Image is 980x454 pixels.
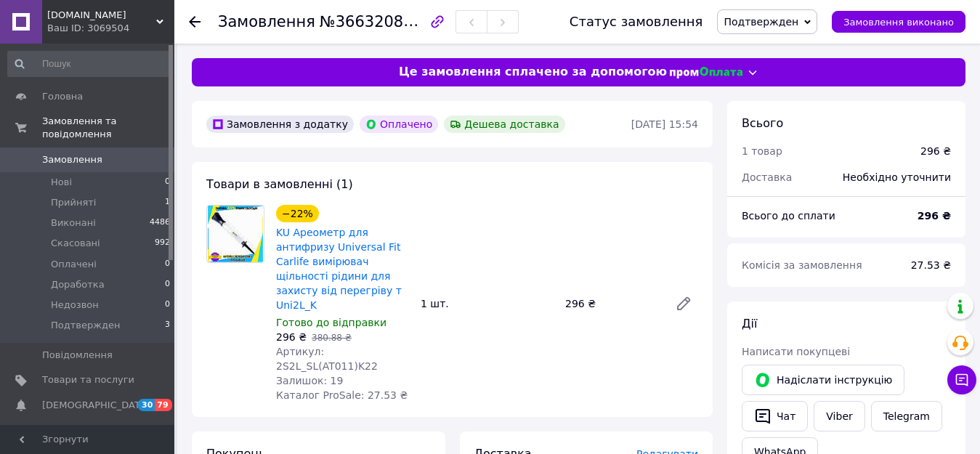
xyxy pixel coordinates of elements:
span: Замовлення виконано [843,17,954,28]
a: KU Ареометр для антифризу Universal Fit Carlife вимірювач щільності рідини для захисту від перегр... [276,227,402,311]
div: Повернутися назад [189,15,201,29]
span: Доставка [742,171,792,183]
span: 0 [165,299,170,312]
span: Всього до сплати [742,210,835,222]
span: Каталог ProSale: 27.53 ₴ [276,389,408,401]
span: Комісія за замовлення [742,259,862,271]
time: [DATE] 15:54 [631,118,698,130]
span: 3 [165,319,170,332]
b: 296 ₴ [918,210,951,222]
div: Необхідно уточнити [834,161,960,193]
span: Повідомлення [42,349,113,362]
input: Пошук [7,51,171,77]
a: Viber [814,401,864,431]
span: 992 [155,237,170,250]
span: Подтвержден [51,319,120,332]
div: Оплачено [360,115,438,133]
span: Дії [742,317,757,331]
span: Товари та послуги [42,373,134,386]
div: 1 шт. [415,293,559,314]
div: 296 ₴ [559,293,663,314]
span: Написати покупцеві [742,346,850,357]
span: 30 [138,399,155,411]
span: [DEMOGRAPHIC_DATA] [42,399,150,412]
div: 296 ₴ [920,144,951,158]
a: Telegram [871,401,942,431]
div: Дешева доставка [444,115,564,133]
img: KU Ареометр для антифризу Universal Fit Carlife вимірювач щільності рідини для захисту від перегр... [208,206,263,262]
span: Замовлення [218,13,315,31]
div: −22% [276,205,319,222]
div: Ваш ID: 3069504 [47,22,174,35]
span: 27.53 ₴ [911,259,951,271]
span: Недозвон [51,299,99,312]
span: Подтвержден [724,16,798,28]
span: Скасовані [51,237,100,250]
span: Головна [42,90,83,103]
span: Замовлення та повідомлення [42,115,174,141]
span: 1 товар [742,145,782,157]
span: №366320802 [320,12,423,31]
button: Чат [742,401,808,431]
button: Чат з покупцем [947,365,976,394]
button: Надіслати інструкцію [742,365,904,395]
span: Замовлення [42,153,102,166]
span: Оплачені [51,258,97,271]
span: Залишок: 19 [276,375,343,386]
span: Показники роботи компанії [42,423,134,450]
span: 1 [165,196,170,209]
span: Виконані [51,216,96,230]
span: Нові [51,176,72,189]
span: 0 [165,258,170,271]
span: 380.88 ₴ [312,333,352,343]
div: Статус замовлення [570,15,703,29]
span: Це замовлення сплачено за допомогою [399,64,667,81]
span: Доработка [51,278,105,291]
span: Прийняті [51,196,96,209]
div: Замовлення з додатку [206,115,354,133]
span: 0 [165,176,170,189]
span: KUPICOM.TOP [47,9,156,22]
span: 79 [155,399,171,411]
span: Товари в замовленні (1) [206,177,353,191]
a: Редагувати [669,289,698,318]
span: 296 ₴ [276,331,307,343]
span: 0 [165,278,170,291]
span: Готово до відправки [276,317,386,328]
span: Артикул: 2S2L_SL(AT011)K22 [276,346,378,372]
button: Замовлення виконано [832,11,965,33]
span: Всього [742,116,783,130]
span: 4486 [150,216,170,230]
